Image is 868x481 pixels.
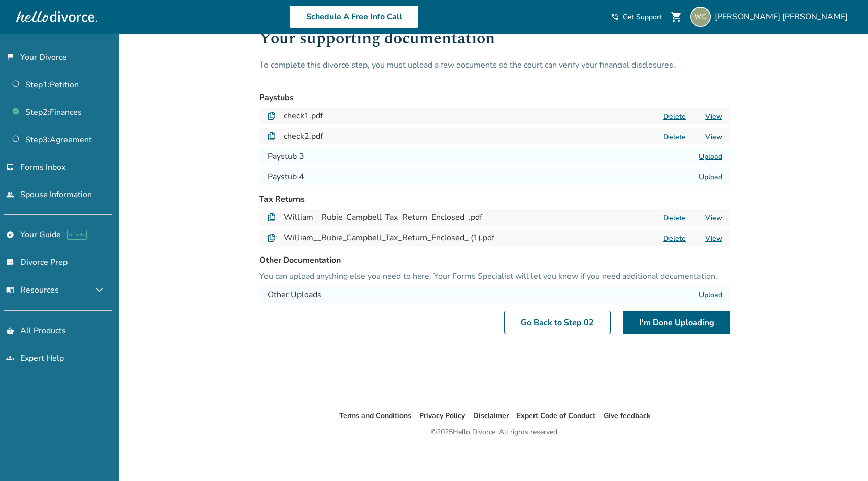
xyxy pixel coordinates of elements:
button: Delete [660,111,689,122]
a: View [705,132,722,142]
h4: Paystub 4 [268,171,304,183]
img: Document [268,213,276,221]
label: Upload [699,152,722,162]
span: menu_book [6,286,14,294]
a: View [705,234,722,243]
h1: Your supporting documentation [259,26,730,59]
h4: check2.pdf [284,130,323,142]
a: Privacy Policy [419,411,465,421]
label: Upload [699,172,722,182]
h3: Other Documentation [259,254,730,266]
span: expand_more [93,284,106,296]
p: To complete this divorce step, you must upload a few documents so the court can verify your finan... [259,59,730,83]
span: AI beta [67,230,87,240]
h4: William__Rubie_Campbell_Tax_Return_Enclosed_.pdf [284,211,482,223]
img: william.trei.campbell@gmail.com [690,7,711,27]
h3: Tax Returns [259,193,730,205]
h3: Paystubs [259,91,730,104]
h4: William__Rubie_Campbell_Tax_Return_Enclosed_ (1).pdf [284,232,494,244]
img: Document [268,132,276,140]
span: list_alt_check [6,258,14,266]
button: Delete [660,132,689,142]
button: Delete [660,233,689,244]
span: phone_in_talk [611,13,619,21]
span: Get Support [623,12,662,22]
button: I'm Done Uploading [623,311,730,334]
img: Document [268,112,276,120]
span: [PERSON_NAME] [PERSON_NAME] [715,11,852,22]
span: explore [6,231,14,239]
a: View [705,112,722,121]
label: Upload [699,290,722,300]
a: Terms and Conditions [339,411,411,421]
span: Resources [6,284,59,296]
a: Go Back to Step 02 [504,311,611,334]
h4: check1.pdf [284,110,323,122]
li: Disclaimer [473,410,509,422]
span: people [6,190,14,199]
span: inbox [6,163,14,171]
span: Forms Inbox [20,162,65,173]
span: flag_2 [6,53,14,61]
div: © 2025 Hello Divorce. All rights reserved. [431,426,559,438]
button: Delete [660,213,689,223]
h4: Paystub 3 [268,150,304,163]
a: Expert Code of Conduct [517,411,595,421]
a: Schedule A Free Info Call [289,5,419,28]
a: View [705,213,722,223]
img: Document [268,234,276,242]
span: shopping_basket [6,327,14,335]
span: groups [6,354,14,362]
h4: Other Uploads [268,288,321,301]
iframe: Chat Widget [817,432,868,481]
li: Give feedback [604,410,651,422]
a: phone_in_talkGet Support [611,12,662,22]
span: shopping_cart [670,11,682,23]
p: You can upload anything else you need to here. Your Forms Specialist will let you know if you nee... [259,270,730,282]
